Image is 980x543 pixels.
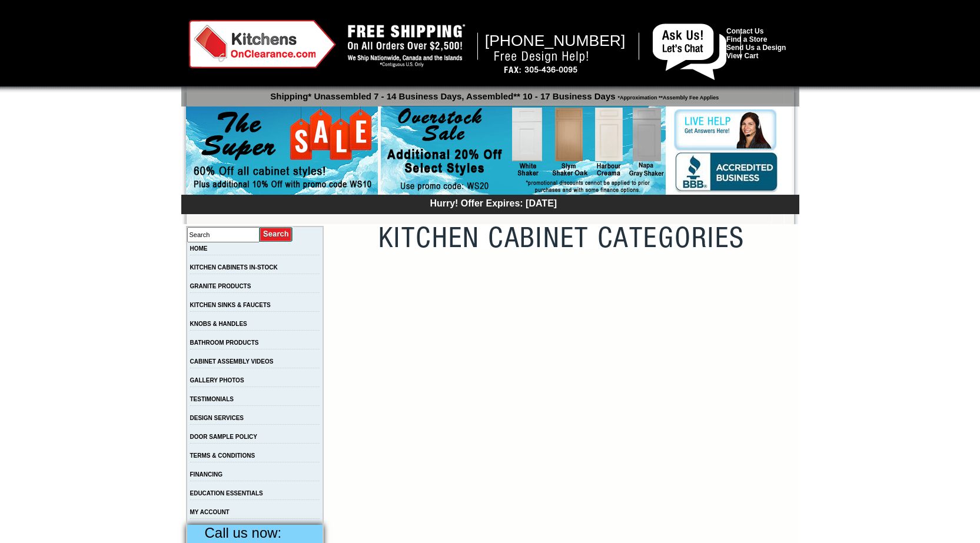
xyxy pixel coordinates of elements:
a: Find a Store [726,35,767,44]
a: HOME [190,245,208,252]
a: Contact Us [726,27,763,35]
img: Kitchens on Clearance Logo [189,20,336,68]
span: Call us now: [205,525,282,541]
a: CABINET ASSEMBLY VIDEOS [190,358,274,365]
a: DOOR SAMPLE POLICY [190,434,257,440]
a: EDUCATION ESSENTIALS [190,490,263,497]
input: Submit [260,226,293,242]
a: TERMS & CONDITIONS [190,452,255,459]
a: Send Us a Design [726,44,786,52]
a: BATHROOM PRODUCTS [190,339,259,346]
div: Hurry! Offer Expires: [DATE] [187,196,799,209]
a: KNOBS & HANDLES [190,321,247,327]
a: DESIGN SERVICES [190,415,244,421]
a: GRANITE PRODUCTS [190,283,251,289]
a: MY ACCOUNT [190,509,230,515]
a: KITCHEN SINKS & FAUCETS [190,302,271,308]
a: KITCHEN CABINETS IN-STOCK [190,264,278,271]
a: TESTIMONIALS [190,396,234,402]
span: [PHONE_NUMBER] [485,32,626,49]
a: FINANCING [190,471,223,478]
a: GALLERY PHOTOS [190,377,244,384]
span: *Approximation **Assembly Fee Applies [616,92,719,101]
a: View Cart [726,52,758,60]
p: Shipping* Unassembled 7 - 14 Business Days, Assembled** 10 - 17 Business Days [187,86,799,101]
